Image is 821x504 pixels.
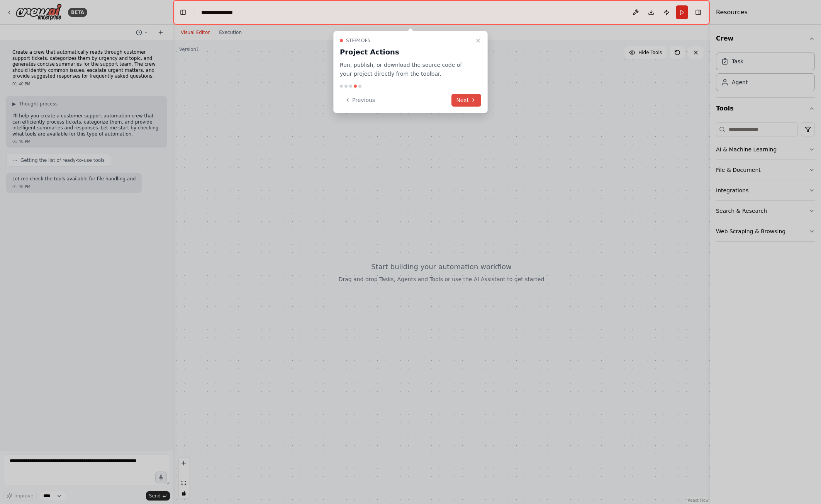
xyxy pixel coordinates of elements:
span: Step 4 of 5 [346,37,371,44]
button: Previous [340,94,380,107]
h3: Project Actions [340,47,472,58]
button: Close walkthrough [473,36,483,45]
p: Run, publish, or download the source code of your project directly from the toolbar. [340,61,472,78]
button: Hide left sidebar [178,7,188,18]
button: Next [451,94,481,107]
